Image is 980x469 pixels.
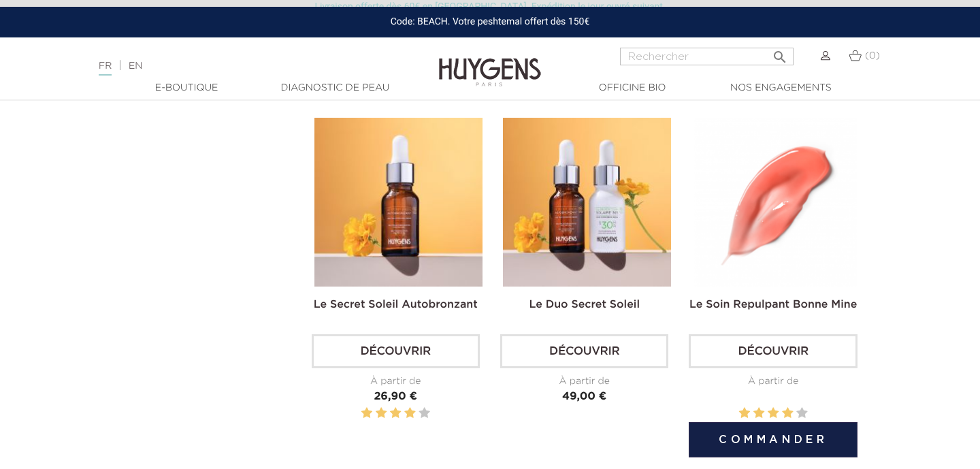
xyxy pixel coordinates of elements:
label: 1 [361,405,372,422]
a: Découvrir [689,334,857,368]
a: Nos engagements [713,81,849,95]
label: 2 [753,405,764,422]
a: FR [99,61,112,76]
a: Diagnostic de peau [267,81,403,95]
a: Le Secret Soleil Autobronzant [314,300,478,310]
span: 26,90 € [374,391,417,402]
label: 1 [739,405,750,422]
label: 5 [796,405,807,422]
img: Le Secret Soleil Autobronzant [314,118,483,286]
input: Rechercher [620,48,794,65]
label: 3 [390,405,401,422]
button: Commander [689,422,857,457]
label: 4 [404,405,415,422]
span: 49,00 € [562,391,606,402]
label: 3 [768,405,779,422]
a: Découvrir [500,334,668,368]
div: | [92,58,398,74]
div: À partir de [500,374,668,389]
a: Officine Bio [564,81,700,95]
span: (0) [865,51,880,61]
a: Le Duo Secret Soleil [529,300,639,310]
a: E-Boutique [118,81,255,95]
a: Le Soin Repulpant Bonne Mine [689,300,857,310]
label: 5 [419,405,429,422]
img: Huygens [439,36,541,88]
label: 4 [782,405,793,422]
a: EN [129,61,142,71]
div: À partir de [312,374,480,389]
img: Le Duo Secret Soleil [503,118,671,286]
div: À partir de [689,374,857,389]
label: 2 [376,405,387,422]
i:  [772,45,788,61]
button:  [768,44,792,62]
a: Découvrir [312,334,480,368]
